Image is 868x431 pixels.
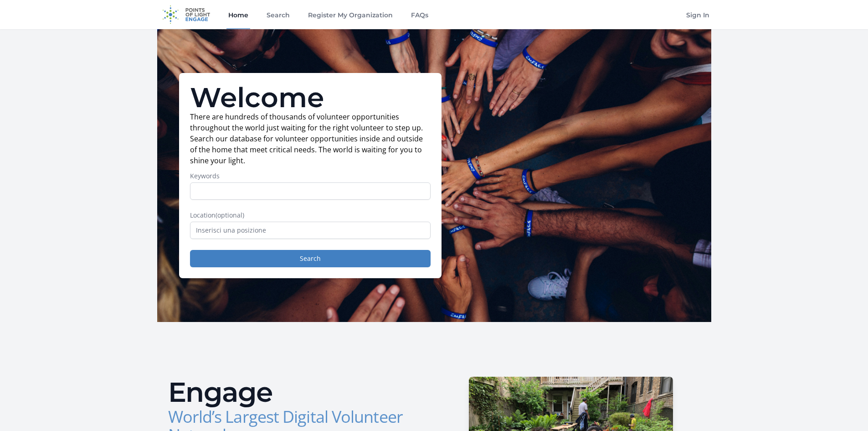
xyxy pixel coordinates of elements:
label: Location [190,211,431,220]
span: (optional) [216,211,244,219]
button: Search [190,250,431,267]
input: Inserisci una posizione [190,222,431,239]
p: There are hundreds of thousands of volunteer opportunities throughout the world just waiting for ... [190,111,431,166]
h1: Welcome [190,84,431,111]
h2: Engage [168,379,427,406]
label: Keywords [190,171,431,181]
